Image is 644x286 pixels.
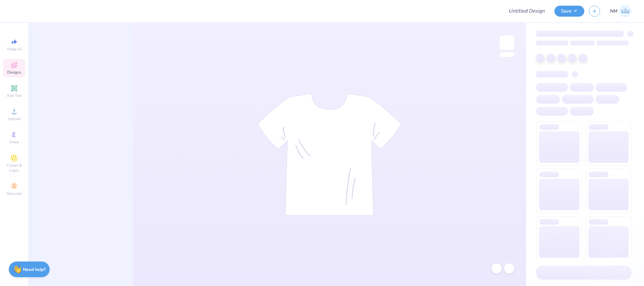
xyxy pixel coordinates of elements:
[504,5,550,17] input: Untitled Design
[7,70,21,75] span: Designs
[257,93,401,216] img: tee-skeleton.svg
[9,140,19,145] span: Greek
[23,267,46,272] strong: Need help?
[610,8,618,15] span: NM
[7,93,22,98] span: Add Text
[7,191,22,196] span: Decorate
[619,5,631,17] img: Naina Mehta
[554,6,584,17] button: Save
[610,5,631,17] a: NM
[3,163,25,173] span: Clipart & logos
[8,116,20,121] span: Upload
[7,47,22,52] span: Image AI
